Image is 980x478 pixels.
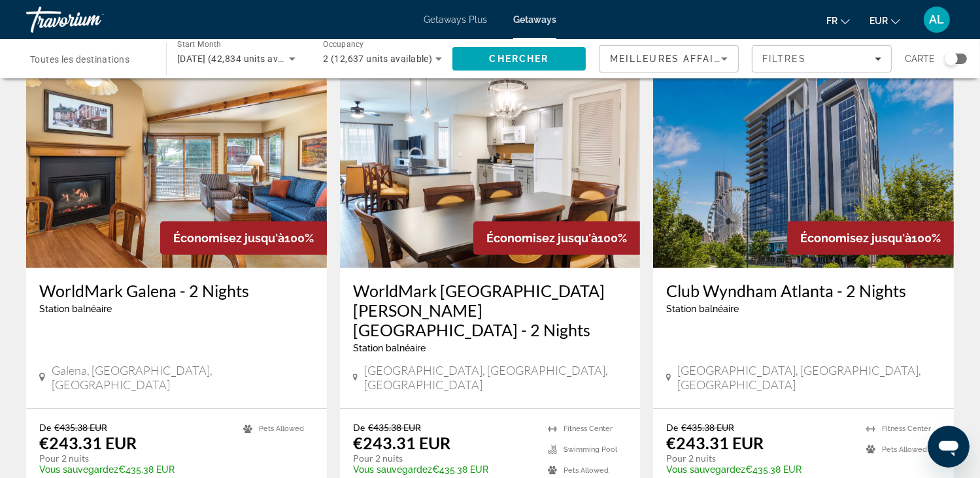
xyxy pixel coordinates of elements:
a: WorldMark Galena - 2 Nights [39,281,314,300]
iframe: Bouton de lancement de la fenêtre de messagerie [928,426,970,468]
p: €435.38 EUR [39,464,230,475]
p: Pour 2 nuits [666,453,853,464]
span: Fitness Center [882,424,931,433]
span: [GEOGRAPHIC_DATA], [GEOGRAPHIC_DATA], [GEOGRAPHIC_DATA] [364,363,627,392]
mat-select: Sort by [610,51,728,67]
img: WorldMark Galena - 2 Nights [26,59,327,268]
span: Économisez jusqu'à [800,231,911,245]
span: Station balnéaire [39,304,112,314]
img: WorldMark Orlando Kingstown Reef - 2 Nights [340,59,641,268]
img: Club Wyndham Atlanta - 2 Nights [653,59,954,268]
span: Économisez jusqu'à [486,231,598,245]
span: Vous sauvegardez [353,464,432,475]
p: €243.31 EUR [666,433,764,453]
span: De [353,422,365,433]
button: Search [452,47,586,71]
span: De [39,422,51,433]
p: €435.38 EUR [666,464,853,475]
span: AL [930,13,945,26]
span: Pets Allowed [882,445,927,454]
span: Galena, [GEOGRAPHIC_DATA], [GEOGRAPHIC_DATA] [52,363,313,392]
span: Vous sauvegardez [666,464,745,475]
p: €243.31 EUR [39,433,137,453]
span: Carte [905,50,935,68]
span: Swimming Pool [564,445,617,454]
span: Station balnéaire [666,304,739,314]
button: Change language [826,11,850,30]
a: Club Wyndham Atlanta - 2 Nights [666,281,941,300]
p: Pour 2 nuits [353,453,535,464]
p: €243.31 EUR [353,433,450,453]
span: €435.38 EUR [368,422,421,433]
input: Select destination [30,52,149,67]
a: Travorium [26,3,157,37]
a: Getaways [513,14,556,25]
p: €435.38 EUR [353,464,535,475]
span: fr [826,16,837,26]
span: €435.38 EUR [54,422,107,433]
button: Filters [752,45,892,72]
span: 2 (12,637 units available) [323,54,432,64]
span: Start Month [177,40,221,50]
span: Filtres [762,54,807,64]
span: De [666,422,678,433]
button: Change currency [870,11,900,30]
div: 100% [160,221,327,255]
span: Économisez jusqu'à [173,231,284,245]
div: 100% [473,221,640,255]
span: Vous sauvegardez [39,464,118,475]
span: Pets Allowed [259,424,304,433]
span: Pets Allowed [564,466,609,475]
a: WorldMark [GEOGRAPHIC_DATA][PERSON_NAME][GEOGRAPHIC_DATA] - 2 Nights [353,281,628,340]
span: Toutes les destinations [30,54,129,65]
a: Getaways Plus [424,14,487,25]
span: Chercher [490,54,549,64]
span: [GEOGRAPHIC_DATA], [GEOGRAPHIC_DATA], [GEOGRAPHIC_DATA] [678,363,941,392]
span: Station balnéaire [353,343,426,353]
span: Fitness Center [564,424,613,433]
span: [DATE] (42,834 units available) [177,54,310,64]
button: User Menu [920,6,954,33]
span: EUR [870,16,888,26]
span: €435.38 EUR [681,422,734,433]
p: Pour 2 nuits [39,453,230,464]
div: 100% [787,221,954,255]
span: Occupancy [323,40,364,50]
span: Meilleures affaires [610,54,735,64]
